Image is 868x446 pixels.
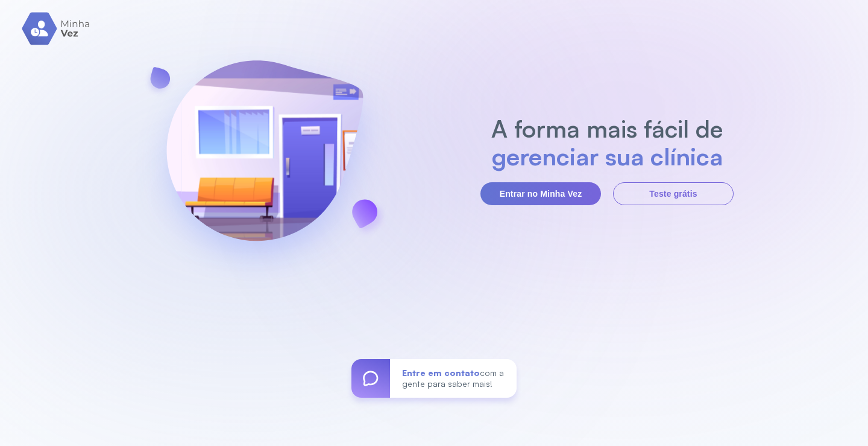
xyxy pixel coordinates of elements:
[134,28,395,291] img: banner-login.svg
[485,142,729,170] h2: gerenciar sua clínica
[390,359,517,398] div: com a gente para saber mais!
[351,359,517,398] a: Entre em contatocom a gente para saber mais!
[22,12,91,45] img: logo.svg
[485,115,729,142] h2: A forma mais fácil de
[402,368,480,378] span: Entre em contato
[613,182,734,205] button: Teste grátis
[480,182,601,205] button: Entrar no Minha Vez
